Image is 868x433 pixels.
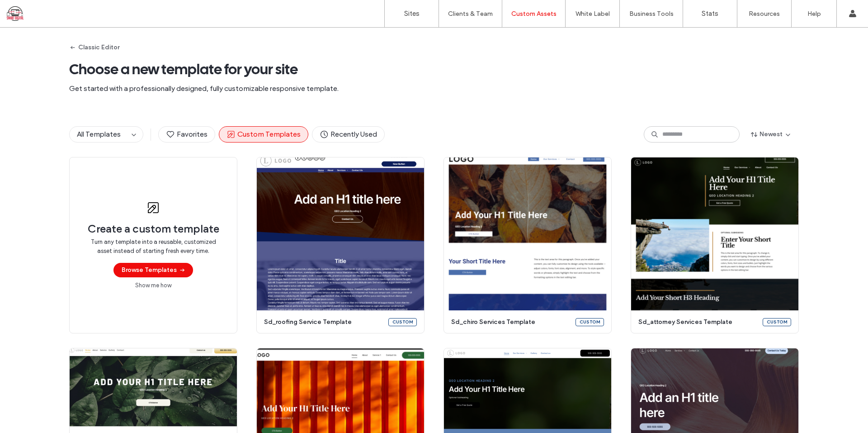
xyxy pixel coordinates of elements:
span: Create a custom template [88,222,219,236]
label: Business Tools [629,10,674,18]
span: Turn any template into a reusable, customized asset instead of starting fresh every time. [88,238,219,256]
button: Favorites [158,126,215,143]
span: sd_attorney services template [638,318,757,327]
label: Help [807,10,821,18]
span: Recently Used [320,129,377,139]
span: Custom Templates [226,129,301,139]
label: White Label [576,10,610,18]
button: Custom Templates [219,126,308,143]
label: Stats [702,10,718,18]
span: Get started with a professionally designed, fully customizable responsive template. [69,84,799,94]
span: sd_chiro services template [451,318,570,327]
button: Recently Used [312,126,385,143]
span: Favorites [166,129,208,139]
label: Sites [404,10,420,18]
span: sd_roofing service template [264,318,383,327]
span: All Templates [77,130,121,138]
span: Help [20,6,39,14]
span: Choose a new template for your site [69,60,799,78]
button: Newest [743,127,799,142]
label: Resources [749,10,780,18]
button: All Templates [70,127,128,142]
div: Custom [763,318,791,326]
a: Show me how [135,281,171,290]
div: Custom [576,318,604,326]
div: Custom [388,318,417,326]
button: Classic Editor [69,40,119,55]
label: Custom Assets [511,10,557,18]
label: Clients & Team [448,10,493,18]
button: Browse Templates [113,263,193,277]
